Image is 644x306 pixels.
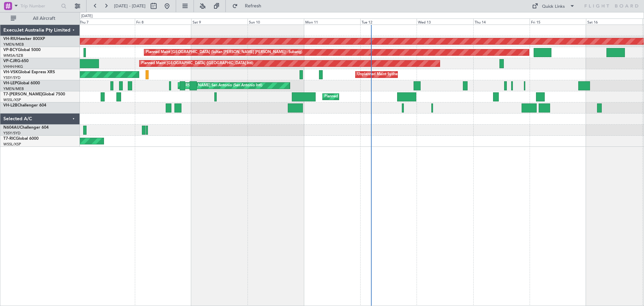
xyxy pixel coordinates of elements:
div: Planned Maint [GEOGRAPHIC_DATA] ([GEOGRAPHIC_DATA] Intl) [141,58,253,69]
a: N604AUChallenger 604 [3,126,49,130]
a: YMEN/MEB [3,86,24,91]
div: [PERSON_NAME] San Antonio (San Antonio Intl) [180,81,262,91]
a: YMEN/MEB [3,42,24,47]
a: T7-[PERSON_NAME]Global 7500 [3,92,65,96]
button: Refresh [229,1,269,11]
div: Fri 8 [135,18,191,25]
div: Planned Maint [GEOGRAPHIC_DATA] ([GEOGRAPHIC_DATA]) [324,92,430,102]
a: VH-VSKGlobal Express XRS [3,70,55,74]
a: VH-LEPGlobal 6000 [3,81,40,85]
a: WMSA/SZB [3,53,23,58]
span: [DATE] - [DATE] [114,3,146,9]
span: VH-VSK [3,70,18,74]
div: Sat 9 [191,18,248,25]
a: YSSY/SYD [3,131,20,136]
a: VHHH/HKG [3,64,23,69]
span: T7-RIC [3,137,16,141]
div: Unplanned Maint Sydney ([PERSON_NAME] Intl) [357,70,440,80]
a: VP-CJRG-650 [3,59,29,63]
div: Mon 11 [304,18,360,25]
div: [DATE] [81,13,93,19]
a: WSSL/XSP [3,142,21,147]
span: VP-CJR [3,59,17,63]
span: All Aircraft [17,16,71,21]
a: VH-L2BChallenger 604 [3,103,46,107]
button: Quick Links [529,1,578,11]
a: VH-RIUHawker 800XP [3,37,45,41]
div: Tue 12 [360,18,417,25]
span: VH-L2B [3,103,17,107]
div: Sun 10 [248,18,304,25]
div: Thu 14 [473,18,530,25]
span: VH-RIU [3,37,17,41]
span: VP-BCY [3,48,18,52]
div: Sat 16 [586,18,642,25]
div: Quick Links [542,3,565,10]
a: T7-RICGlobal 6000 [3,137,39,141]
a: YSSY/SYD [3,75,20,80]
div: Wed 13 [417,18,473,25]
span: Refresh [239,4,267,8]
button: All Aircraft [7,13,73,24]
div: Fri 15 [530,18,586,25]
div: Thu 7 [78,18,135,25]
input: Trip Number [20,1,59,11]
a: WSSL/XSP [3,97,21,102]
div: Planned Maint [GEOGRAPHIC_DATA] (Sultan [PERSON_NAME] [PERSON_NAME] - Subang) [146,47,302,57]
a: VP-BCYGlobal 5000 [3,48,41,52]
span: N604AU [3,126,20,130]
span: T7-[PERSON_NAME] [3,92,42,96]
span: VH-LEP [3,81,17,85]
